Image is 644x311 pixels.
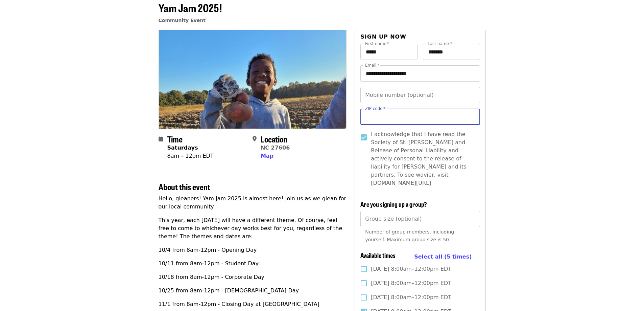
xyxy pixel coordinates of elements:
span: [DATE] 8:00am–12:00pm EDT [371,265,451,273]
label: Email [365,63,379,67]
input: [object Object] [360,211,480,227]
a: NC 27606 [261,145,290,151]
p: Hello, gleaners! Yam Jam 2025 is almost here! Join us as we glean for our local community. [159,195,347,211]
button: Select all (5 times) [414,252,472,262]
p: 10/4 from 8am-12pm - Opening Day [159,246,347,254]
label: First name [365,42,389,46]
img: Yam Jam 2025! organized by Society of St. Andrew [159,30,347,128]
span: Number of group members, including yourself. Maximum group size is 50 [365,229,454,242]
a: Community Event [159,18,206,23]
button: Map [261,152,273,160]
span: I acknowledge that I have read the Society of St. [PERSON_NAME] and Release of Personal Liability... [371,130,474,187]
input: Mobile number (optional) [360,87,480,103]
label: ZIP code [365,107,385,111]
input: Email [360,65,480,82]
strong: Saturdays [167,145,198,151]
input: Last name [423,44,480,60]
span: [DATE] 8:00am–12:00pm EDT [371,279,451,287]
span: [DATE] 8:00am–12:00pm EDT [371,293,451,302]
span: About this event [159,181,210,193]
input: ZIP code [360,109,480,125]
p: 10/11 from 8am-12pm - Student Day [159,260,347,268]
span: Sign up now [360,34,406,40]
span: Map [261,153,273,159]
label: Last name [428,42,452,46]
span: Location [261,133,287,145]
p: This year, each [DATE] will have a different theme. Of course, feel free to come to whichever day... [159,216,347,241]
span: Time [167,133,183,145]
span: Are you signing up a group? [360,200,427,208]
p: 11/1 from 8am-12pm - Closing Day at [GEOGRAPHIC_DATA] [159,300,347,308]
p: 10/18 from 8am-12pm - Corporate Day [159,273,347,281]
i: map-marker-alt icon [253,136,257,142]
span: Select all (5 times) [414,253,472,260]
input: First name [360,44,418,60]
i: calendar icon [159,136,163,142]
span: Available times [360,251,396,260]
div: 8am – 12pm EDT [167,152,214,160]
p: 10/25 from 8am-12pm - [DEMOGRAPHIC_DATA] Day [159,287,347,295]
